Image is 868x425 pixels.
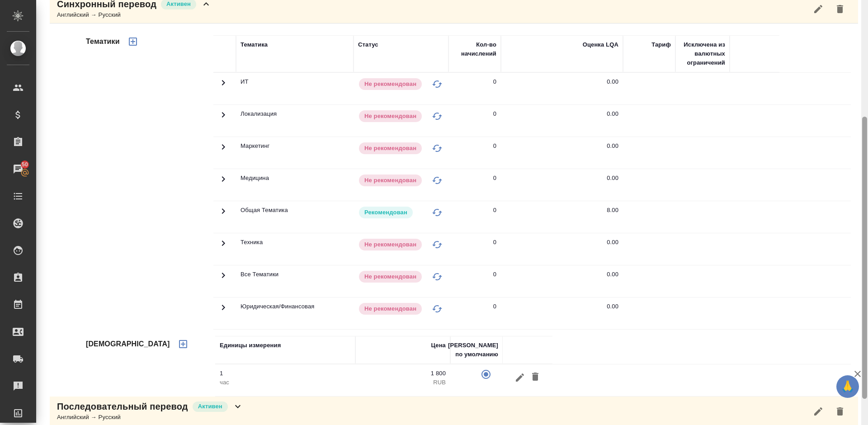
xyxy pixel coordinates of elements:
span: Toggle Row Expanded [218,147,229,154]
div: [PERSON_NAME] по умолчанию [448,341,498,359]
div: 0 [493,77,496,86]
div: Оценка LQA [583,40,618,49]
td: Техника [236,233,354,265]
span: Toggle Row Expanded [218,307,229,314]
p: Активен [198,402,222,411]
div: Единицы измерения [220,341,281,350]
p: Не рекомендован [364,112,416,121]
div: Английский → Русский [57,413,243,422]
span: Toggle Row Expanded [218,275,229,282]
td: 0.00 [501,233,623,265]
button: Удалить услугу [829,401,851,422]
p: Не рекомендован [364,304,416,313]
p: час [220,378,351,387]
button: Редактировать [512,369,528,386]
p: Последовательный перевод [57,400,188,413]
p: 1 [220,369,351,378]
button: Редактировать услугу [807,401,829,422]
p: Не рекомендован [364,176,416,185]
td: 0.00 [501,105,623,137]
td: ИТ [236,73,354,104]
button: Добавить тематику [122,31,144,52]
button: Удалить [528,369,543,386]
p: Не рекомендован [364,144,416,153]
button: Изменить статус на "В черном списке" [430,270,444,283]
span: Toggle Row Expanded [218,211,229,218]
h4: [DEMOGRAPHIC_DATA] [86,339,170,349]
div: 0 [493,174,496,183]
td: Маркетинг [236,137,354,169]
p: Не рекомендован [364,272,416,281]
button: Изменить статус на "В черном списке" [430,142,444,155]
span: Toggle Row Expanded [218,83,229,90]
span: Toggle Row Expanded [218,243,229,250]
td: 0.00 [501,265,623,297]
p: Не рекомендован [364,240,416,249]
div: Английский → Русский [57,10,212,19]
p: RUB [360,378,446,387]
button: Изменить статус на "В черном списке" [430,77,444,91]
button: Изменить статус на "В черном списке" [430,206,444,219]
a: 50 [2,158,34,180]
div: Кол-во начислений [453,40,496,58]
button: Изменить статус на "В черном списке" [430,109,444,123]
td: Медицина [236,169,354,201]
p: Рекомендован [364,208,407,217]
button: 🙏 [836,375,859,398]
div: 0 [493,270,496,279]
div: 0 [493,206,496,215]
td: Юридическая/Финансовая [236,297,354,329]
td: 0.00 [501,73,623,104]
td: Общая Тематика [236,201,354,233]
td: Локализация [236,105,354,137]
button: Изменить статус на "В черном списке" [430,302,444,316]
h4: Тематики [86,36,120,47]
span: Toggle Row Expanded [218,179,229,186]
div: 0 [493,109,496,118]
p: Не рекомендован [364,80,416,89]
div: Тариф [651,40,671,49]
button: Добавить тариф [172,333,194,355]
button: Изменить статус на "В черном списке" [430,238,444,251]
td: 0.00 [501,169,623,201]
div: Цена [431,341,446,350]
div: Тематика [241,40,268,49]
div: 0 [493,302,496,311]
span: 🙏 [840,377,855,396]
td: Все Тематики [236,265,354,297]
div: 0 [493,142,496,151]
td: 8.00 [501,201,623,233]
div: Исключена из валютных ограничений [680,40,725,67]
span: Toggle Row Expanded [218,115,229,122]
div: Статус [358,40,378,49]
td: 0.00 [501,137,623,169]
button: Изменить статус на "В черном списке" [430,174,444,187]
td: 0.00 [501,297,623,329]
p: 1 800 [360,369,446,378]
div: 0 [493,238,496,247]
span: 50 [16,160,33,169]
